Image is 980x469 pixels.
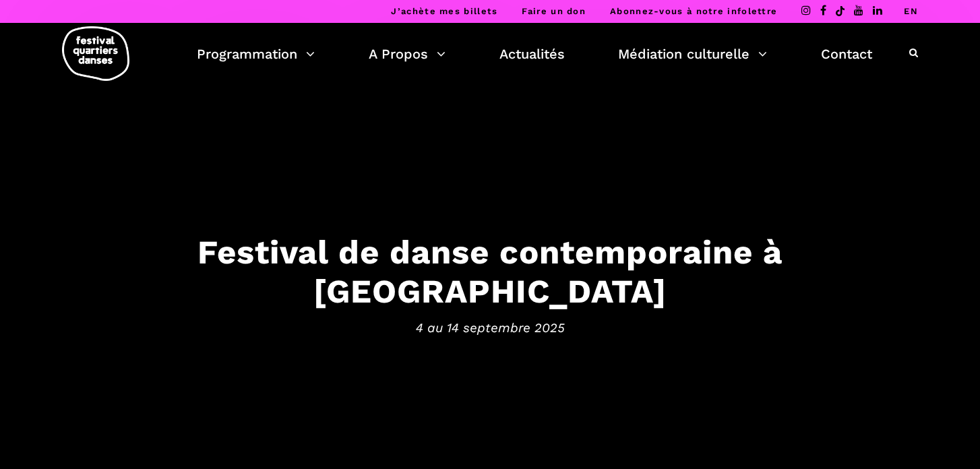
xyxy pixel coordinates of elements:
[369,42,446,65] a: A Propos
[391,6,497,16] a: J’achète mes billets
[499,42,565,65] a: Actualités
[821,42,872,65] a: Contact
[610,6,777,16] a: Abonnez-vous à notre infolettre
[72,232,908,311] h3: Festival de danse contemporaine à [GEOGRAPHIC_DATA]
[522,6,586,16] a: Faire un don
[72,318,908,338] span: 4 au 14 septembre 2025
[197,42,315,65] a: Programmation
[904,6,918,16] a: EN
[62,26,129,81] img: logo-fqd-med
[618,42,767,65] a: Médiation culturelle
